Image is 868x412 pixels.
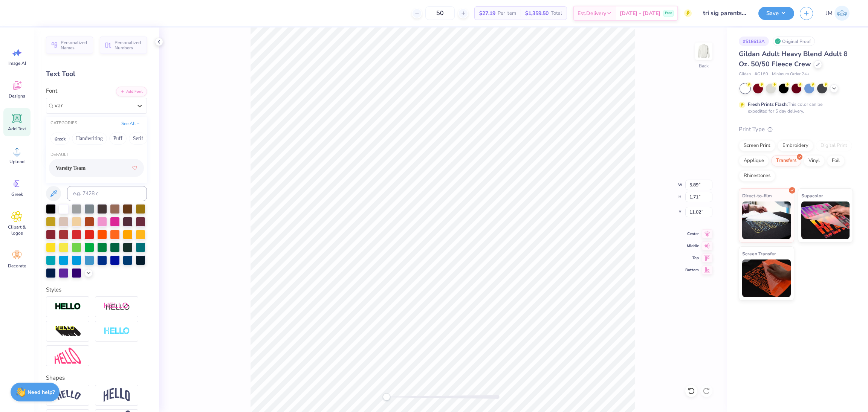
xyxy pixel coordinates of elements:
[739,37,769,46] div: # 518613A
[55,390,81,400] img: Arc
[8,126,26,132] span: Add Text
[739,155,769,166] div: Applique
[129,133,147,145] button: Serif
[755,71,768,78] span: # G180
[685,267,699,273] span: Bottom
[822,6,853,21] a: JM
[773,37,815,46] div: Original Proof
[697,6,753,21] input: Untitled Design
[56,164,86,172] span: Varsity Team
[55,302,81,311] img: Stroke
[46,152,147,158] div: Default
[104,388,130,402] img: Arch
[620,9,660,17] span: [DATE] - [DATE]
[116,87,147,96] button: Add Font
[8,60,26,66] span: Image AI
[665,11,672,16] span: Free
[72,133,107,145] button: Handwriting
[115,40,142,50] span: Personalized Numbers
[772,71,810,78] span: Minimum Order: 24 +
[9,159,24,165] span: Upload
[739,140,775,151] div: Screen Print
[8,263,26,269] span: Decorate
[425,6,455,20] input: – –
[742,259,791,297] img: Screen Transfer
[104,327,130,336] img: Negative Space
[109,133,127,145] button: Puff
[758,7,794,20] button: Save
[739,125,853,134] div: Print Type
[50,120,77,127] div: CATEGORIES
[46,285,61,294] label: Styles
[5,224,29,236] span: Clipart & logos
[696,44,711,59] img: Back
[61,40,89,50] span: Personalized Names
[383,393,390,401] div: Accessibility label
[28,389,55,396] strong: Need help?
[46,37,93,54] button: Personalized Names
[827,155,845,166] div: Foil
[551,9,562,17] span: Total
[11,191,23,197] span: Greek
[699,63,709,69] div: Back
[739,49,848,69] span: Gildan Adult Heavy Blend Adult 8 Oz. 50/50 Fleece Crew
[739,170,775,182] div: Rhinestones
[816,140,852,151] div: Digital Print
[67,186,147,201] input: e.g. 7428 c
[100,37,147,54] button: Personalized Numbers
[119,120,142,127] button: See All
[479,9,495,17] span: $27.19
[742,201,791,239] img: Direct-to-film
[685,255,699,261] span: Top
[801,192,823,200] span: Supacolor
[748,101,840,114] div: This color can be expedited for 5 day delivery.
[834,6,850,21] img: John Michael Binayas
[742,250,776,258] span: Screen Transfer
[804,155,825,166] div: Vinyl
[46,374,65,382] label: Shapes
[578,9,606,17] span: Est. Delivery
[778,140,813,151] div: Embroidery
[771,155,801,166] div: Transfers
[55,348,81,364] img: Free Distort
[55,325,81,337] img: 3D Illusion
[104,302,130,311] img: Shadow
[46,87,57,95] label: Font
[739,71,751,78] span: Gildan
[9,93,25,99] span: Designs
[685,243,699,249] span: Middle
[525,9,549,17] span: $1,359.50
[498,9,516,17] span: Per Item
[685,231,699,237] span: Center
[46,69,147,79] div: Text Tool
[50,133,70,145] button: Greek
[742,192,772,200] span: Direct-to-film
[826,9,833,18] span: JM
[801,201,850,239] img: Supacolor
[748,101,788,107] strong: Fresh Prints Flash:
